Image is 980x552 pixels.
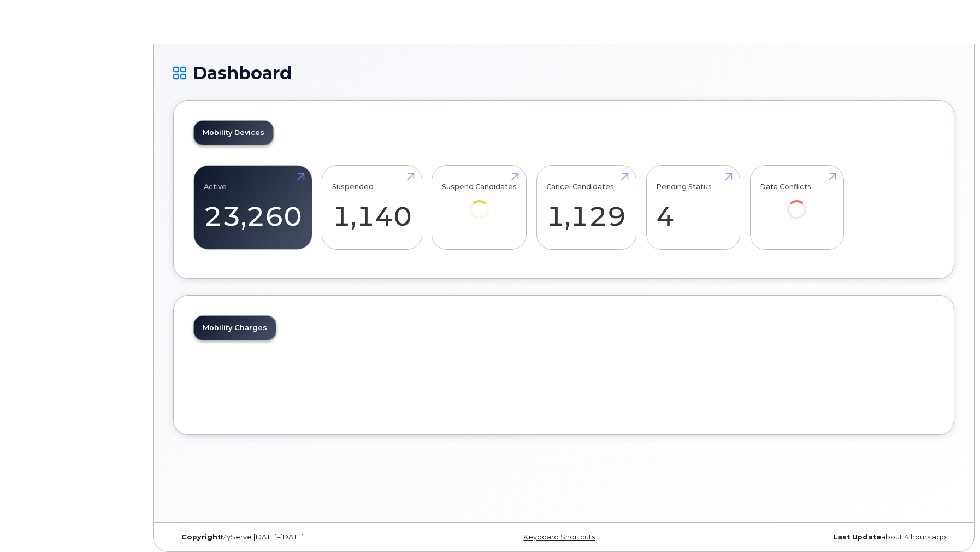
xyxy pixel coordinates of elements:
a: Suspend Candidates [442,172,517,234]
a: Keyboard Shortcuts [523,533,595,541]
strong: Last Update [833,533,881,541]
a: Pending Status 4 [656,172,730,244]
h1: Dashboard [173,63,954,83]
a: Active 23,260 [204,172,302,244]
a: Cancel Candidates 1,129 [546,172,626,244]
strong: Copyright [181,533,221,541]
a: Data Conflicts [760,172,834,234]
a: Mobility Devices [194,121,273,145]
div: about 4 hours ago [694,533,954,542]
a: Mobility Charges [194,316,276,340]
a: Suspended 1,140 [332,172,412,244]
div: MyServe [DATE]–[DATE] [173,533,434,542]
